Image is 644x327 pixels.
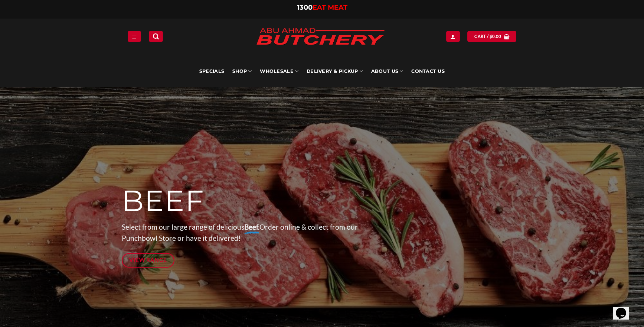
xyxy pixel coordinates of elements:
span: Select from our large range of delicious Order online & collect from our Punchbowl Store or have ... [122,223,358,243]
a: Login [446,31,460,42]
span: 1300 [297,3,313,12]
span: BEEF [122,183,205,219]
span: Cart / [474,33,501,40]
span: $ [490,33,492,40]
a: 1300EAT MEAT [297,3,347,12]
span: EAT MEAT [313,3,347,12]
a: Contact Us [411,56,445,87]
a: View Range [122,253,175,268]
a: Delivery & Pickup [307,56,363,87]
iframe: chat widget [613,297,637,320]
strong: Beef. [244,223,259,231]
img: Abu Ahmad Butchery [250,23,391,51]
a: Search [149,31,163,42]
span: View Range [129,255,167,265]
a: Specials [199,56,224,87]
a: About Us [371,56,403,87]
bdi: 0.00 [490,34,501,39]
a: View cart [467,31,516,42]
a: Menu [128,31,141,42]
a: Wholesale [260,56,298,87]
a: SHOP [232,56,252,87]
